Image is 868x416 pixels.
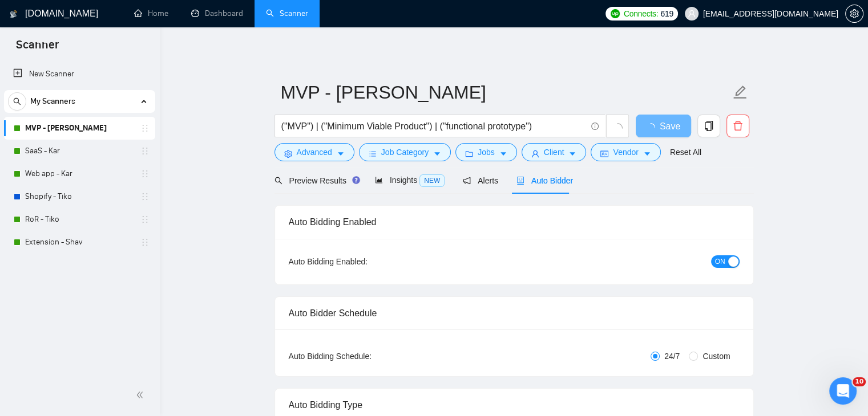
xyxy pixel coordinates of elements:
[13,63,146,85] a: New Scanner
[25,162,134,185] a: Web app - Kar
[727,121,749,131] span: delete
[289,350,439,362] div: Auto Bidding Schedule:
[636,115,691,137] button: Save
[531,149,539,158] span: user
[25,231,134,254] a: Extension - Shav
[612,123,623,133] span: loading
[9,97,26,105] span: search
[660,350,684,362] span: 24/7
[688,10,696,18] span: user
[522,143,587,161] button: userClientcaret-down
[337,149,345,158] span: caret-down
[499,149,507,158] span: caret-down
[4,63,155,85] li: New Scanner
[25,117,134,140] a: MVP - [PERSON_NAME]
[381,146,429,158] span: Job Category
[646,123,660,132] span: loading
[845,5,863,23] button: setting
[140,146,150,156] span: holder
[660,119,680,133] span: Save
[281,119,586,133] input: Search Freelance Jobs...
[266,9,308,18] a: searchScanner
[289,206,740,238] div: Auto Bidding Enabled
[697,115,720,137] button: copy
[613,146,638,158] span: Vendor
[140,124,150,133] span: holder
[463,177,471,185] span: notification
[568,149,576,158] span: caret-down
[600,149,608,158] span: idcard
[140,192,150,201] span: holder
[516,176,573,185] span: Auto Bidder
[419,174,445,187] span: NEW
[284,149,292,158] span: setting
[433,149,441,158] span: caret-down
[611,9,620,18] img: upwork-logo.png
[140,169,150,178] span: holder
[544,146,564,158] span: Client
[297,146,332,158] span: Advanced
[845,9,863,18] a: setting
[8,92,26,111] button: search
[455,143,517,161] button: folderJobscaret-down
[624,7,658,20] span: Connects:
[516,177,524,185] span: robot
[10,5,18,23] img: logo
[670,146,701,158] a: Reset All
[289,297,740,329] div: Auto Bidder Schedule
[369,149,377,158] span: bars
[733,85,748,100] span: edit
[140,238,150,247] span: holder
[465,149,473,158] span: folder
[25,208,134,231] a: RoR - Tiko
[698,121,720,131] span: copy
[359,143,451,161] button: barsJob Categorycaret-down
[191,9,243,18] a: dashboardDashboard
[289,255,439,268] div: Auto Bidding Enabled:
[134,9,168,18] a: homeHome
[643,149,651,158] span: caret-down
[591,123,599,130] span: info-circle
[660,7,673,20] span: 619
[715,255,725,268] span: ON
[136,389,147,401] span: double-left
[478,146,495,158] span: Jobs
[274,176,357,185] span: Preview Results
[853,377,866,386] span: 10
[25,140,134,162] a: SaaS - Kar
[25,185,134,208] a: Shopify - Tiko
[698,350,734,362] span: Custom
[375,176,383,184] span: area-chart
[846,9,863,18] span: setting
[30,90,75,113] span: My Scanners
[375,176,445,185] span: Insights
[140,215,150,224] span: holder
[591,143,660,161] button: idcardVendorcaret-down
[281,78,730,107] input: Scanner name...
[4,90,155,254] li: My Scanners
[274,143,354,161] button: settingAdvancedcaret-down
[351,175,361,185] div: Tooltip anchor
[7,36,68,60] span: Scanner
[726,115,749,137] button: delete
[463,176,498,185] span: Alerts
[274,177,282,185] span: search
[829,377,857,405] iframe: Intercom live chat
